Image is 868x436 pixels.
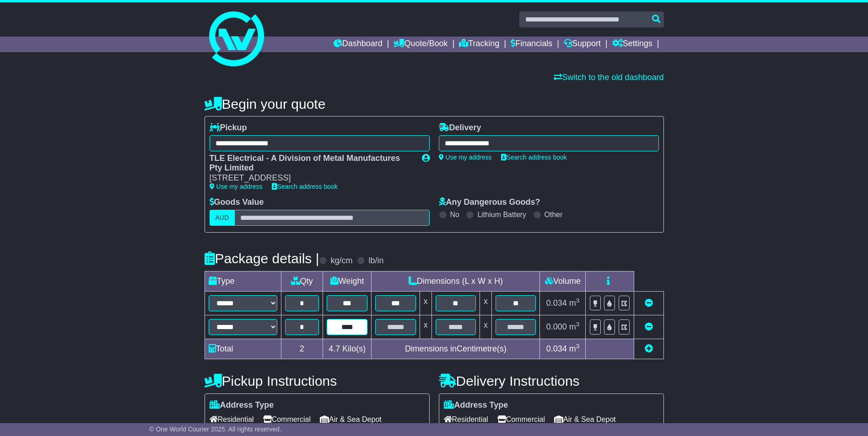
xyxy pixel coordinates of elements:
[546,298,567,308] span: 0.034
[564,37,601,52] a: Support
[459,37,499,52] a: Tracking
[480,291,492,315] td: x
[569,344,580,353] span: m
[545,210,563,219] label: Other
[569,322,580,331] span: m
[210,183,263,190] a: Use my address
[334,37,383,52] a: Dashboard
[420,291,431,315] td: x
[576,321,580,328] sup: 3
[540,271,586,291] td: Volume
[480,315,492,339] td: x
[149,425,281,433] span: © One World Courier 2025. All rights reserved.
[368,256,383,266] label: lb/in
[205,373,430,388] h4: Pickup Instructions
[320,412,382,426] span: Air & Sea Depot
[645,322,653,331] a: Remove this item
[210,173,413,183] div: [STREET_ADDRESS]
[394,37,447,52] a: Quote/Book
[439,123,481,133] label: Delivery
[205,96,664,112] h4: Begin your quote
[205,339,281,359] td: Total
[281,271,323,291] td: Qty
[205,271,281,291] td: Type
[323,339,372,359] td: Kilo(s)
[205,251,319,266] h4: Package details |
[569,298,580,308] span: m
[450,210,459,219] label: No
[263,412,311,426] span: Commercial
[210,412,254,426] span: Residential
[210,154,413,173] div: TLE Electrical - A Division of Metal Manufactures Pty Limited
[444,412,488,426] span: Residential
[612,37,652,52] a: Settings
[329,344,340,353] span: 4.7
[546,344,567,353] span: 0.034
[210,123,247,133] label: Pickup
[439,373,664,388] h4: Delivery Instructions
[645,298,653,308] a: Remove this item
[439,197,540,207] label: Any Dangerous Goods?
[323,271,372,291] td: Weight
[444,400,508,410] label: Address Type
[439,154,492,161] a: Use my address
[272,183,338,190] a: Search address book
[501,154,567,161] a: Search address book
[645,344,653,353] a: Add new item
[210,210,235,226] label: AUD
[554,73,663,82] a: Switch to the old dashboard
[281,339,323,359] td: 2
[420,315,431,339] td: x
[210,197,264,207] label: Goods Value
[576,297,580,304] sup: 3
[511,37,552,52] a: Financials
[546,322,567,331] span: 0.000
[554,412,616,426] span: Air & Sea Depot
[330,256,352,266] label: kg/cm
[210,400,274,410] label: Address Type
[477,210,526,219] label: Lithium Battery
[372,271,540,291] td: Dimensions (L x W x H)
[497,412,545,426] span: Commercial
[576,343,580,350] sup: 3
[372,339,540,359] td: Dimensions in Centimetre(s)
